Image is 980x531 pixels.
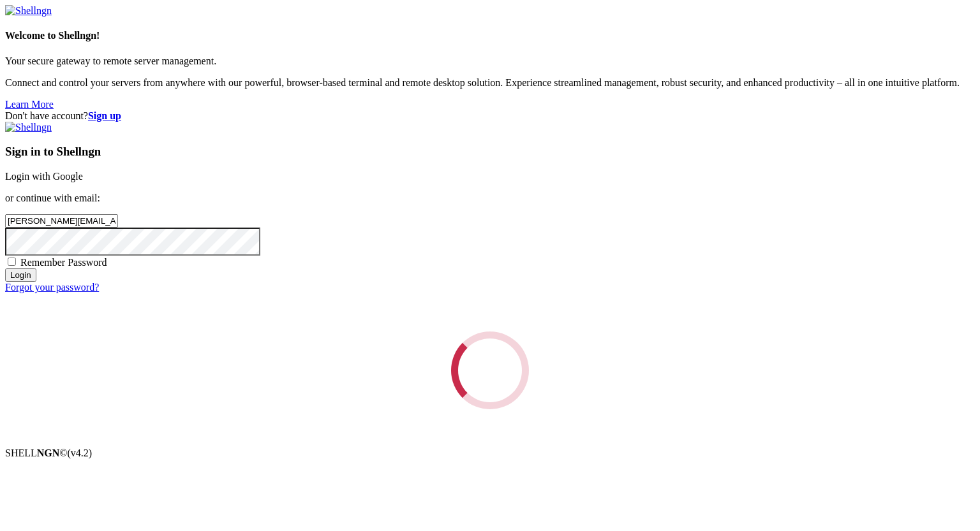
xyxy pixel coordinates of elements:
input: Email address [5,214,118,228]
a: Learn More [5,99,54,110]
p: Connect and control your servers from anywhere with our powerful, browser-based terminal and remo... [5,77,975,89]
h3: Sign in to Shellngn [5,145,975,159]
img: Shellngn [5,5,52,17]
a: Login with Google [5,171,83,182]
span: SHELL © [5,447,92,458]
span: 4.2.0 [68,447,93,458]
div: Loading... [451,331,529,409]
p: or continue with email: [5,193,975,204]
img: Shellngn [5,122,52,133]
div: Don't have account? [5,110,975,122]
input: Login [5,268,36,282]
p: Your secure gateway to remote server management. [5,55,975,67]
span: Remember Password [20,257,107,268]
a: Forgot your password? [5,282,99,293]
h4: Welcome to Shellngn! [5,30,975,41]
b: NGN [37,447,60,458]
input: Remember Password [8,258,16,266]
a: Sign up [88,110,121,121]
